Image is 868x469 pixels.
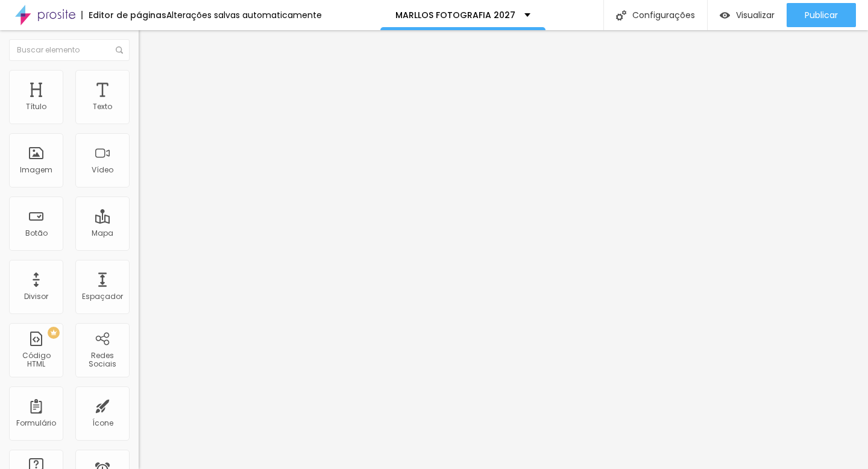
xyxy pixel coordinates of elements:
[82,292,123,301] div: Espaçador
[787,3,856,27] button: Publicar
[708,3,787,27] button: Visualizar
[92,229,113,238] div: Mapa
[93,102,112,111] div: Texto
[395,11,515,19] p: MARLLOS FOTOGRAFIA 2027
[616,10,626,20] img: Icone
[26,102,46,111] div: Título
[92,419,113,427] div: Ícone
[139,30,868,469] iframe: Editor
[166,11,322,19] div: Alterações salvas automaticamente
[20,166,52,174] div: Imagem
[116,46,123,54] img: Icone
[92,166,113,174] div: Vídeo
[736,10,775,20] span: Visualizar
[81,11,166,19] div: Editor de páginas
[9,39,130,61] input: Buscar elemento
[12,351,60,369] div: Código HTML
[24,292,48,301] div: Divisor
[720,10,730,20] img: view-1.svg
[78,351,126,369] div: Redes Sociais
[16,419,56,427] div: Formulário
[25,229,48,238] div: Botão
[805,10,838,20] span: Publicar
